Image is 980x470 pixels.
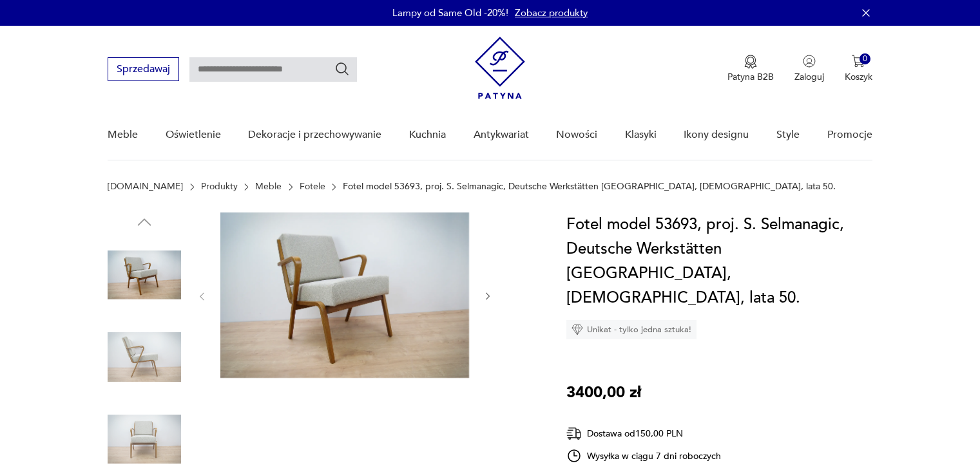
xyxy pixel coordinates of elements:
p: 3400,00 zł [566,381,641,405]
div: Dostawa od 150,00 PLN [566,426,721,442]
img: Ikona koszyka [852,55,865,68]
a: Produkty [201,182,238,192]
a: Zobacz produkty [515,6,588,19]
button: Patyna B2B [727,55,774,83]
a: Nowości [556,110,597,160]
img: Zdjęcie produktu Fotel model 53693, proj. S. Selmanagic, Deutsche Werkstätten Hellerau, Niemcy, l... [108,321,181,394]
div: Unikat - tylko jedna sztuka! [566,320,697,339]
img: Ikona diamentu [572,324,583,335]
p: Lampy od Same Old -20%! [392,6,508,19]
a: Fotele [300,182,325,192]
a: Ikony designu [684,110,749,160]
img: Ikonka użytkownika [803,55,816,68]
p: Fotel model 53693, proj. S. Selmanagic, Deutsche Werkstätten [GEOGRAPHIC_DATA], [DEMOGRAPHIC_DATA... [343,182,836,192]
a: Klasyki [625,110,657,160]
a: Kuchnia [409,110,446,160]
a: Dekoracje i przechowywanie [248,110,381,160]
button: Zaloguj [794,55,824,83]
img: Ikona medalu [744,55,757,69]
a: Antykwariat [474,110,529,160]
p: Zaloguj [794,71,824,83]
button: 0Koszyk [845,55,872,83]
a: [DOMAIN_NAME] [108,182,183,192]
button: Szukaj [334,61,350,77]
button: Sprzedawaj [108,57,179,81]
a: Ikona medaluPatyna B2B [727,55,774,83]
img: Patyna - sklep z meblami i dekoracjami vintage [475,37,525,99]
p: Patyna B2B [727,71,774,83]
img: Zdjęcie produktu Fotel model 53693, proj. S. Selmanagic, Deutsche Werkstätten Hellerau, Niemcy, l... [108,238,181,312]
a: Style [776,110,800,160]
a: Meble [255,182,282,192]
a: Promocje [827,110,872,160]
a: Oświetlenie [166,110,221,160]
a: Sprzedawaj [108,66,179,75]
img: Zdjęcie produktu Fotel model 53693, proj. S. Selmanagic, Deutsche Werkstätten Hellerau, Niemcy, l... [220,212,469,378]
h1: Fotel model 53693, proj. S. Selmanagic, Deutsche Werkstätten [GEOGRAPHIC_DATA], [DEMOGRAPHIC_DATA... [566,212,872,310]
p: Koszyk [845,71,872,83]
div: 0 [860,53,870,64]
a: Meble [108,110,138,160]
img: Ikona dostawy [566,426,582,442]
div: Wysyłka w ciągu 7 dni roboczych [566,448,721,464]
